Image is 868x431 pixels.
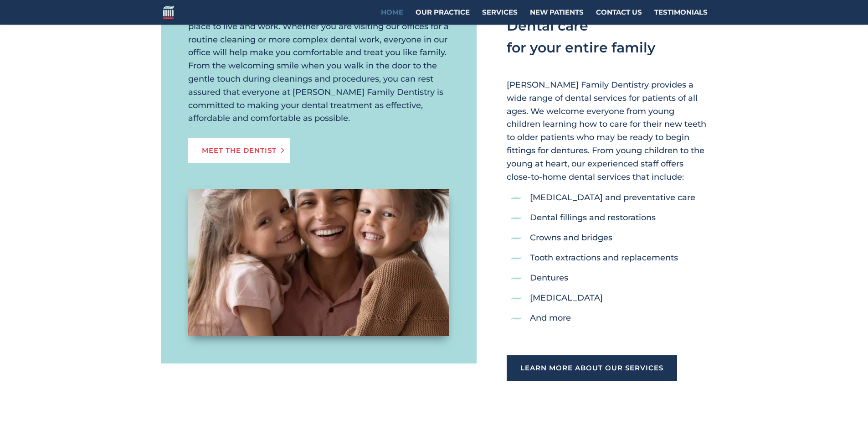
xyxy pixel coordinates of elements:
[511,192,707,212] li: [MEDICAL_DATA] and preventative care
[654,9,708,25] a: Testimonials
[511,212,707,232] li: Dental fillings and restorations
[596,9,642,25] a: Contact Us
[507,355,677,381] a: Learn More About Our Services
[511,252,707,272] li: Tooth extractions and replacements
[511,232,707,252] li: Crowns and bridges
[511,312,707,332] li: And more
[511,292,707,312] li: [MEDICAL_DATA]
[482,9,518,25] a: Services
[188,189,450,336] img: Happy mother and children daughters embracing looking at camera
[163,5,174,19] img: Aderman Family Dentistry
[188,138,290,163] a: Meet the Dentist
[507,78,707,183] p: [PERSON_NAME] Family Dentistry provides a wide range of dental services for patients of all ages....
[381,9,403,25] a: Home
[507,15,707,63] h2: Dental care for your entire family
[530,9,584,25] a: New Patients
[416,9,470,25] a: Our Practice
[511,272,707,292] li: Dentures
